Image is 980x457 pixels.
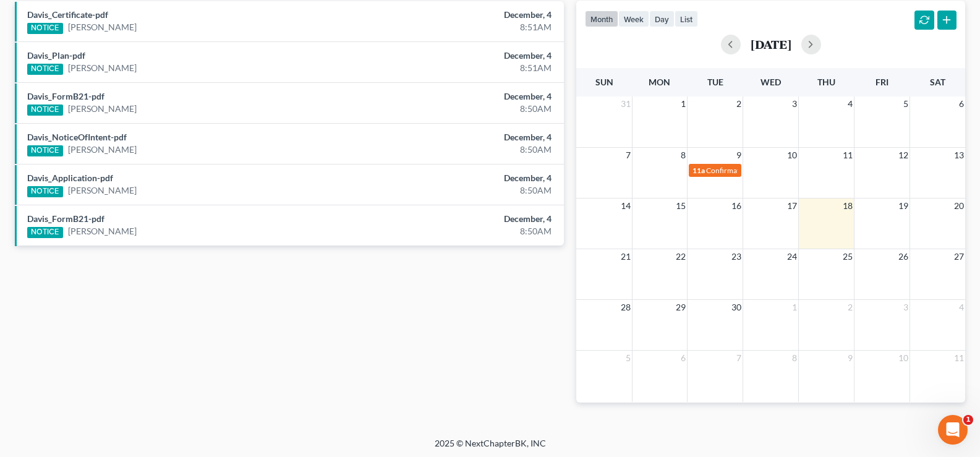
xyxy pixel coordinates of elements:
a: Davis_NoticeOfIntent-pdf [27,132,127,142]
a: Davis_FormB21-pdf [27,91,104,101]
span: 7 [735,351,743,365]
span: 28 [620,300,632,315]
button: day [649,11,675,27]
div: NOTICE [27,227,63,238]
span: 6 [958,96,965,111]
span: 23 [730,249,743,264]
span: 5 [624,351,632,365]
span: Mon [649,77,670,87]
div: December, 4 [385,49,552,62]
div: December, 4 [385,131,552,143]
span: 7 [624,148,632,163]
span: 12 [897,148,910,163]
span: 31 [620,96,632,111]
span: 20 [953,199,965,213]
a: Davis_Certificate-pdf [27,9,108,20]
iframe: Intercom live chat [938,415,968,445]
div: NOTICE [27,186,63,197]
a: [PERSON_NAME] [68,21,137,33]
span: 16 [730,199,743,213]
span: Fri [876,77,888,87]
span: 2 [735,96,743,111]
button: week [618,11,649,27]
div: 8:50AM [385,143,552,156]
span: 13 [953,148,965,163]
span: Sun [595,77,613,87]
span: 9 [846,351,854,365]
span: 11 [842,148,854,163]
span: 27 [953,249,965,264]
span: 2 [846,300,854,315]
div: December, 4 [385,9,552,21]
span: 1 [963,415,973,425]
a: Davis_Plan-pdf [27,50,85,61]
span: Sat [930,77,945,87]
div: NOTICE [27,64,63,75]
span: 21 [620,249,632,264]
span: 19 [897,199,910,213]
span: 14 [620,199,632,213]
a: Davis_Application-pdf [27,173,113,183]
span: Confirmation Date for [PERSON_NAME] [706,166,837,175]
div: NOTICE [27,23,63,34]
span: 22 [675,249,687,264]
div: December, 4 [385,213,552,225]
span: 8 [680,148,687,163]
span: 4 [846,96,854,111]
span: 3 [902,300,910,315]
a: [PERSON_NAME] [68,62,137,74]
a: [PERSON_NAME] [68,225,137,237]
a: Davis_FormB21-pdf [27,213,104,224]
span: 17 [786,199,798,213]
span: 3 [791,96,798,111]
span: Tue [707,77,723,87]
span: 1 [791,300,798,315]
span: 11 [953,351,965,365]
span: 30 [730,300,743,315]
button: month [585,11,618,27]
a: [PERSON_NAME] [68,143,137,156]
span: 10 [786,148,798,163]
div: 8:50AM [385,225,552,237]
button: list [675,11,698,27]
div: 8:51AM [385,21,552,33]
a: [PERSON_NAME] [68,184,137,197]
span: 29 [675,300,687,315]
span: 25 [842,249,854,264]
div: NOTICE [27,145,63,156]
span: 6 [680,351,687,365]
span: 10 [897,351,910,365]
a: [PERSON_NAME] [68,103,137,115]
div: 8:50AM [385,184,552,197]
span: Wed [761,77,781,87]
div: December, 4 [385,90,552,103]
span: Thu [817,77,835,87]
div: December, 4 [385,172,552,184]
span: 24 [786,249,798,264]
span: 26 [897,249,910,264]
span: 15 [675,199,687,213]
span: 8 [791,351,798,365]
span: 1 [680,96,687,111]
div: 8:50AM [385,103,552,115]
div: NOTICE [27,105,63,116]
span: 4 [958,300,965,315]
span: 11a [692,166,705,175]
span: 18 [842,199,854,213]
span: 5 [902,96,910,111]
h2: [DATE] [751,38,791,51]
span: 9 [735,148,743,163]
div: 8:51AM [385,62,552,74]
